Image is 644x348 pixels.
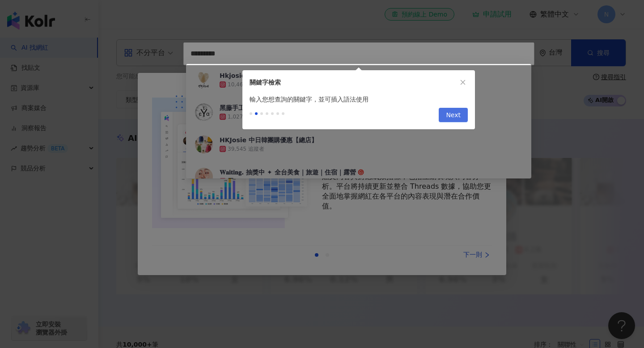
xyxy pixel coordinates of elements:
[458,77,468,87] button: close
[439,108,468,122] button: Next
[242,94,475,104] div: 輸入您想查詢的關鍵字，並可插入語法使用
[460,79,466,85] span: close
[250,77,458,87] div: 關鍵字檢索
[446,108,461,123] span: Next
